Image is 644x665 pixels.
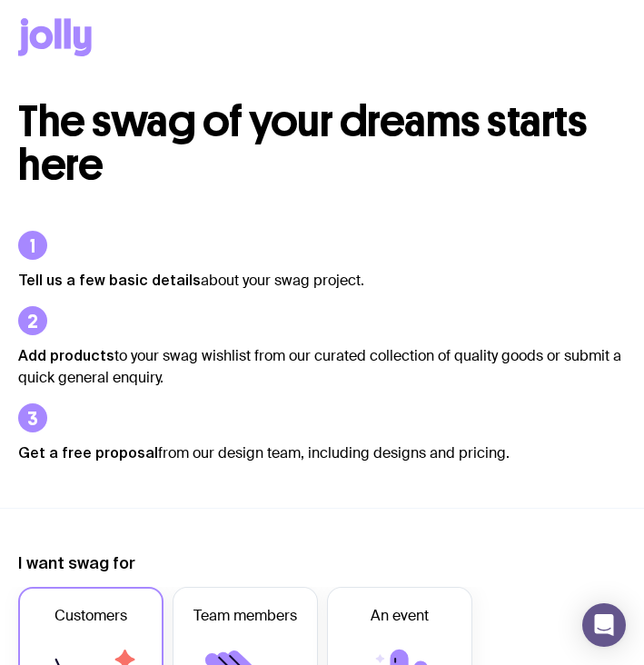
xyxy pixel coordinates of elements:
[18,269,626,292] p: about your swag project.
[18,552,135,574] label: I want swag for
[18,347,114,363] strong: Add products
[18,442,626,464] p: from our design team, including designs and pricing.
[18,344,626,389] p: to your swag wishlist from our curated collection of quality goods or submit a quick general enqu...
[54,605,127,627] span: Customers
[18,272,201,288] strong: Tell us a few basic details
[193,605,297,627] span: Team members
[18,444,158,461] strong: Get a free proposal
[18,94,587,192] span: The swag of your dreams starts here
[582,603,626,647] div: Open Intercom Messenger
[371,605,429,627] span: An event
